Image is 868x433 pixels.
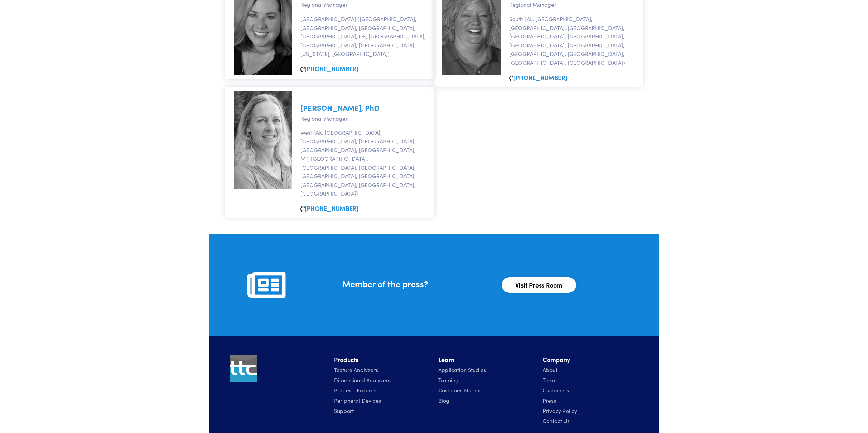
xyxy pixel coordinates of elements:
[300,15,426,58] p: [GEOGRAPHIC_DATA] ([GEOGRAPHIC_DATA], [GEOGRAPHIC_DATA], [GEOGRAPHIC_DATA], [GEOGRAPHIC_DATA], DE...
[513,73,567,82] a: [PHONE_NUMBER]
[334,366,378,373] a: Texture Analyzers
[502,277,576,293] a: Visit Press Room
[438,397,450,404] a: Blog
[543,386,569,394] a: Customers
[342,278,494,290] h5: Member of the press?
[438,376,459,384] a: Training
[334,376,391,384] a: Dimensional Analyzers
[543,355,639,365] li: Company
[543,366,557,373] a: About
[543,376,557,384] a: Team
[300,102,380,113] a: [PERSON_NAME], PhD
[300,128,426,198] p: West (AK, [GEOGRAPHIC_DATA], [GEOGRAPHIC_DATA], [GEOGRAPHIC_DATA], [GEOGRAPHIC_DATA], [GEOGRAPHIC...
[543,417,570,424] a: Contact Us
[543,407,577,414] a: Privacy Policy
[438,386,480,394] a: Customer Stories
[334,397,381,404] a: Peripheral Devices
[300,114,426,123] p: Regional Manager
[305,64,358,73] a: [PHONE_NUMBER]
[509,0,635,9] p: Regional Manager
[543,397,556,404] a: Press
[300,0,426,9] p: Regional Manager
[438,366,486,373] a: Application Studies
[234,91,292,189] img: tracy-yates-phd.jpg
[509,15,635,67] p: South (AL, [GEOGRAPHIC_DATA], [GEOGRAPHIC_DATA], [GEOGRAPHIC_DATA], [GEOGRAPHIC_DATA], [GEOGRAPHI...
[438,355,534,365] li: Learn
[305,204,358,213] a: [PHONE_NUMBER]
[334,355,430,365] li: Products
[334,386,376,394] a: Probes + Fixtures
[334,407,354,414] a: Support
[230,355,257,382] img: ttc_logo_1x1_v1.0.png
